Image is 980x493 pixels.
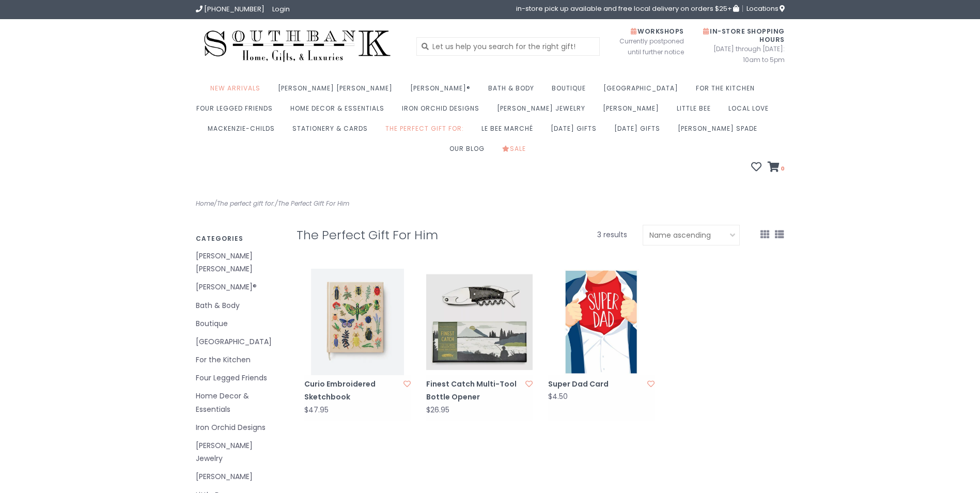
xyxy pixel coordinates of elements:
[196,299,281,312] a: Bath & Body
[780,164,785,173] span: 0
[278,199,349,208] a: The Perfect Gift For Him
[768,163,785,173] a: 0
[204,4,265,14] span: [PHONE_NUMBER]
[290,101,390,121] a: Home Decor & Essentials
[426,269,533,375] img: Finest Catch Multi-Tool Bottle Opener
[196,317,281,330] a: Boutique
[196,101,278,121] a: Four Legged Friends
[516,5,739,12] span: in-store pick up available and free local delivery on orders $25+
[196,439,281,465] a: [PERSON_NAME] Jewelry
[196,250,281,275] a: [PERSON_NAME] [PERSON_NAME]
[551,121,602,142] a: [DATE] Gifts
[188,198,490,209] div: / /
[196,372,281,384] a: Four Legged Friends
[196,199,214,208] a: Home
[548,269,655,375] img: Super Dad Card
[631,27,684,36] span: Workshops
[217,199,275,208] a: The perfect gift for:
[196,470,281,483] a: [PERSON_NAME]
[297,228,514,242] h1: The Perfect Gift For Him
[497,101,590,121] a: [PERSON_NAME] Jewelry
[742,5,785,12] a: Locations
[699,43,785,65] span: [DATE] through [DATE]: 10am to 5pm
[272,4,290,14] a: Login
[402,101,485,121] a: Iron Orchid Designs
[728,101,774,121] a: Local Love
[488,81,539,101] a: Bath & Body
[304,269,411,375] img: Curio Embroidered Sketchbook
[746,4,785,13] span: Locations
[196,281,281,294] a: [PERSON_NAME]®
[647,379,655,389] a: Add to wishlist
[548,393,568,400] div: $4.50
[677,101,716,121] a: Little Bee
[385,121,469,142] a: The perfect gift for:
[703,27,785,44] span: In-Store Shopping Hours
[678,121,763,142] a: [PERSON_NAME] Spade
[525,379,533,389] a: Add to wishlist
[696,81,760,101] a: For the Kitchen
[502,142,531,162] a: Sale
[552,81,591,101] a: Boutique
[292,121,373,142] a: Stationery & Cards
[304,406,329,414] div: $47.95
[196,27,399,66] img: Southbank Gift Company -- Home, Gifts, and Luxuries
[403,379,411,389] a: Add to wishlist
[196,390,281,415] a: Home Decor & Essentials
[614,121,665,142] a: [DATE] Gifts
[410,81,476,101] a: [PERSON_NAME]®
[597,229,627,240] span: 3 results
[278,81,398,101] a: [PERSON_NAME] [PERSON_NAME]
[603,81,683,101] a: [GEOGRAPHIC_DATA]
[210,81,266,101] a: New Arrivals
[196,353,281,366] a: For the Kitchen
[426,378,522,404] a: Finest Catch Multi-Tool Bottle Opener
[304,378,400,404] a: Curio Embroidered Sketchbook
[196,4,265,14] a: [PHONE_NUMBER]
[196,335,281,348] a: [GEOGRAPHIC_DATA]
[416,37,600,56] input: Let us help you search for the right gift!
[603,101,664,121] a: [PERSON_NAME]
[449,142,490,162] a: Our Blog
[208,121,280,142] a: MacKenzie-Childs
[426,406,449,414] div: $26.95
[481,121,538,142] a: Le Bee Marché
[606,36,684,57] span: Currently postponed until further notice
[548,378,644,391] a: Super Dad Card
[196,235,281,242] h3: Categories
[196,421,281,434] a: Iron Orchid Designs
